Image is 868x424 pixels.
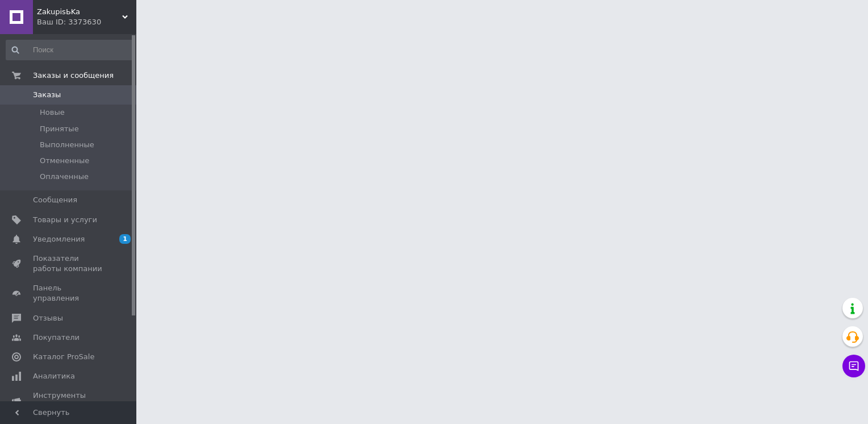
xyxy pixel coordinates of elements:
span: Заказы [33,90,61,100]
span: Выполненные [40,140,94,150]
span: Уведомления [33,234,85,244]
span: Каталог ProSale [33,352,94,362]
span: Сообщения [33,195,77,205]
span: Инструменты вебмастера и SEO [33,390,105,411]
span: ZakupisЬKa [37,7,122,17]
div: Ваш ID: 3373630 [37,17,136,27]
span: Показатели работы компании [33,253,105,274]
span: Заказы и сообщения [33,70,114,81]
span: Оплаченные [40,172,89,182]
span: Товары и услуги [33,215,97,225]
span: Отзывы [33,313,63,323]
span: Покупатели [33,332,80,343]
input: Поиск [6,40,134,60]
span: Принятые [40,124,79,134]
span: Новые [40,107,65,118]
span: Аналитика [33,371,75,381]
span: Панель управления [33,283,105,304]
span: 1 [119,234,131,244]
span: Отмененные [40,156,89,166]
button: Чат с покупателем [842,355,865,377]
